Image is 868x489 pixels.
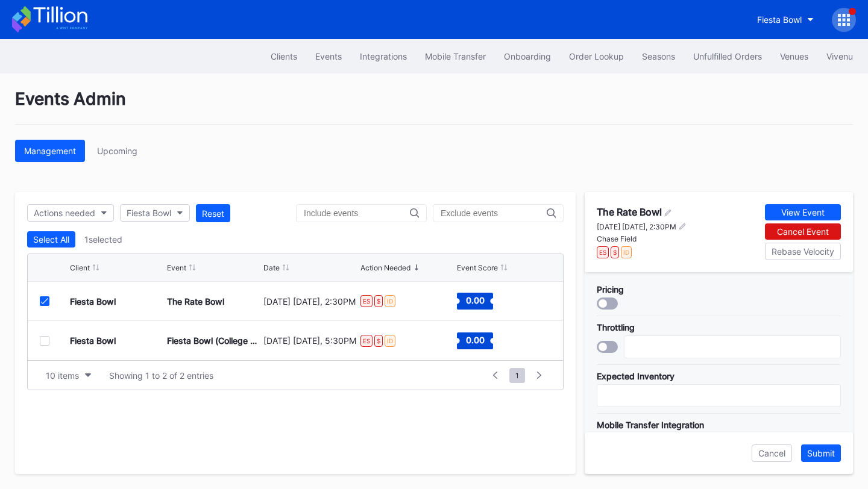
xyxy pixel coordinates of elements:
[765,223,841,240] button: Cancel Event
[15,89,853,125] div: Events Admin
[196,204,230,222] button: Reset
[70,263,90,272] div: Client
[780,51,808,61] div: Venues
[597,206,662,218] div: The Rate Bowl
[167,263,186,272] div: Event
[306,45,351,67] button: Events
[801,444,841,462] button: Submit
[27,231,75,248] button: Select All
[263,335,357,346] div: [DATE] [DATE], 5:30PM
[127,208,171,218] div: Fiesta Bowl
[70,335,116,346] div: Fiesta Bowl
[781,207,825,217] div: View Event
[441,208,547,218] input: Exclude events
[757,14,802,25] div: Fiesta Bowl
[684,45,771,67] button: Unfulfilled Orders
[385,295,395,307] div: ID
[88,140,146,162] button: Upcoming
[466,295,485,305] text: 0.00
[752,444,792,462] button: Cancel
[597,234,687,243] div: Chase Field
[120,204,190,222] button: Fiesta Bowl
[360,335,373,347] div: ES
[40,367,97,384] button: 10 items
[777,226,829,237] div: Cancel Event
[466,334,485,344] text: 0.00
[263,296,357,307] div: [DATE] [DATE], 2:30PM
[262,45,306,67] button: Clients
[495,45,560,67] button: Onboarding
[807,448,835,458] div: Submit
[70,296,116,307] div: Fiesta Bowl
[46,370,79,381] div: 10 items
[509,368,525,383] span: 1
[374,295,383,307] div: $
[569,51,624,61] div: Order Lookup
[263,263,280,272] div: Date
[771,45,817,67] button: Venues
[360,51,407,61] div: Integrations
[15,140,85,162] button: Management
[597,284,841,294] div: Pricing
[826,51,853,61] div: Vivenu
[360,295,373,307] div: ES
[642,51,675,61] div: Seasons
[425,51,486,61] div: Mobile Transfer
[271,51,297,61] div: Clients
[621,246,632,258] div: ID
[597,420,841,430] div: Mobile Transfer Integration
[97,146,137,156] div: Upcoming
[693,51,762,61] div: Unfulfilled Orders
[765,243,841,260] button: Rebase Velocity
[167,335,261,346] div: Fiesta Bowl (College Football Playoff Semifinals)
[597,246,609,258] div: ES
[304,208,410,218] input: Include events
[633,45,684,67] button: Seasons
[597,222,676,231] div: [DATE] [DATE], 2:30PM
[416,45,495,67] button: Mobile Transfer
[33,234,69,244] div: Select All
[24,146,76,156] div: Management
[84,234,122,244] div: 1 selected
[597,322,841,332] div: Throttling
[748,8,823,31] button: Fiesta Bowl
[351,45,416,67] button: Integrations
[315,51,342,61] div: Events
[167,296,224,307] div: The Rate Bowl
[560,45,633,67] button: Order Lookup
[27,204,114,222] button: Actions needed
[758,448,785,458] div: Cancel
[109,370,213,381] div: Showing 1 to 2 of 2 entries
[817,45,862,67] button: Vivenu
[34,208,95,218] div: Actions needed
[385,335,395,347] div: ID
[504,51,551,61] div: Onboarding
[360,263,410,272] div: Action Needed
[202,208,224,219] div: Reset
[611,246,619,258] div: $
[765,204,841,220] button: View Event
[597,371,841,381] div: Expected Inventory
[374,335,383,347] div: $
[772,246,834,257] div: Rebase Velocity
[457,263,498,272] div: Event Score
